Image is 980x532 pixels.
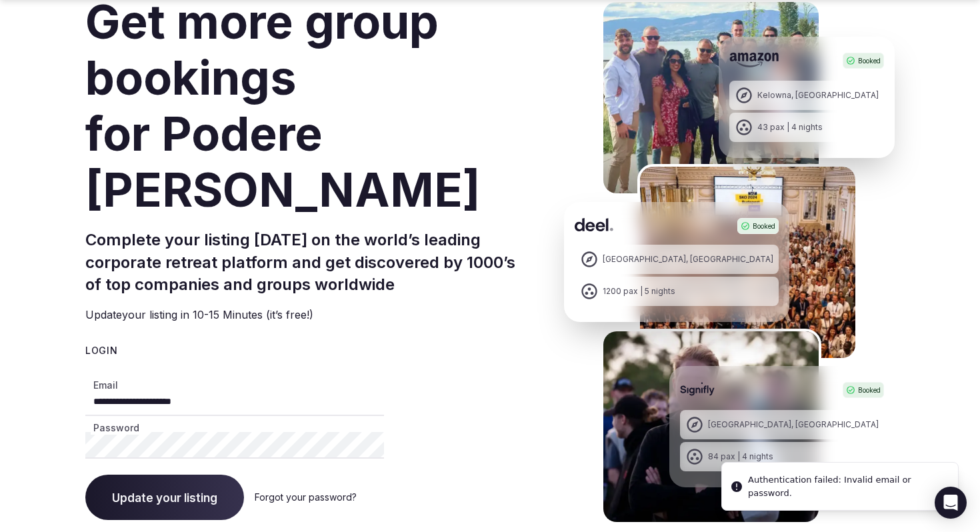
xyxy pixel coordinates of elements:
img: Signifly Portugal Retreat [601,329,821,525]
div: Booked [843,382,884,398]
div: [GEOGRAPHIC_DATA], [GEOGRAPHIC_DATA] [708,419,879,431]
div: 1200 pax | 5 nights [603,286,675,297]
a: Forgot your password? [255,491,357,503]
div: 84 pax | 4 nights [708,451,773,463]
div: Booked [737,218,779,234]
p: Update your listing in 10-15 Minutes (it’s free!) [85,307,532,323]
div: Kelowna, [GEOGRAPHIC_DATA] [757,90,879,101]
div: Booked [843,53,884,69]
div: 43 pax | 4 nights [757,122,823,133]
img: Deel Spain Retreat [637,164,858,361]
span: Update your listing [112,491,217,504]
div: Authentication failed: Invalid email or password. [748,473,947,499]
h2: Complete your listing [DATE] on the world’s leading corporate retreat platform and get discovered... [85,229,532,296]
div: Open Intercom Messenger [935,487,967,519]
div: [GEOGRAPHIC_DATA], [GEOGRAPHIC_DATA] [603,254,773,265]
div: Login [85,344,532,357]
button: Update your listing [85,475,244,520]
